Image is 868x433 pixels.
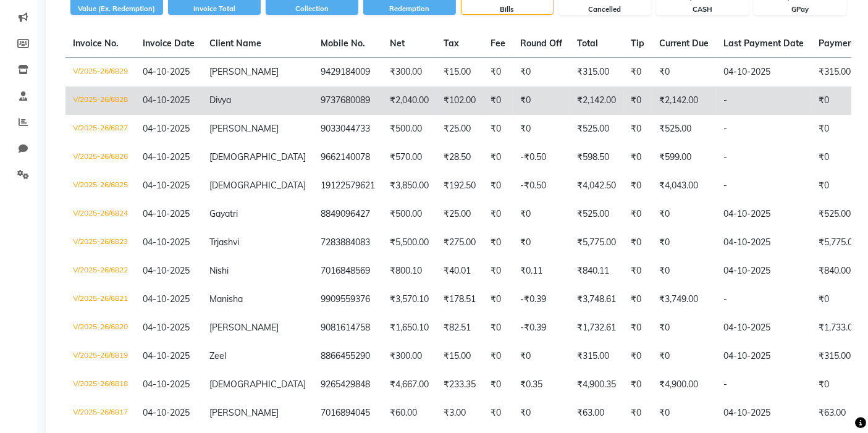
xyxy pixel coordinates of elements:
[623,399,652,427] td: ₹0
[483,115,513,143] td: ₹0
[436,257,483,285] td: ₹40.01
[513,399,570,427] td: ₹0
[577,38,598,49] span: Total
[73,38,119,49] span: Invoice No.
[209,293,243,305] span: Manisha
[436,371,483,399] td: ₹233.35
[652,200,716,229] td: ₹0
[723,38,804,49] span: Last Payment Date
[483,172,513,200] td: ₹0
[143,379,190,390] span: 04-10-2025
[716,86,811,115] td: -
[143,151,190,162] span: 04-10-2025
[321,38,365,49] span: Mobile No.
[143,407,190,418] span: 04-10-2025
[209,350,226,361] span: Zeel
[483,285,513,314] td: ₹0
[623,371,652,399] td: ₹0
[716,172,811,200] td: -
[716,229,811,257] td: 04-10-2025
[754,4,846,15] div: GPay
[436,285,483,314] td: ₹178.51
[65,314,135,342] td: V/2025-26/6820
[716,200,811,229] td: 04-10-2025
[652,257,716,285] td: ₹0
[390,38,405,49] span: Net
[209,208,238,219] span: Gayatri
[313,200,382,229] td: 8849096427
[483,200,513,229] td: ₹0
[623,200,652,229] td: ₹0
[382,200,436,229] td: ₹500.00
[652,172,716,200] td: ₹4,043.00
[436,58,483,87] td: ₹15.00
[623,143,652,172] td: ₹0
[513,314,570,342] td: -₹0.39
[382,285,436,314] td: ₹3,570.10
[570,229,623,257] td: ₹5,775.00
[623,229,652,257] td: ₹0
[483,399,513,427] td: ₹0
[513,257,570,285] td: ₹0.11
[65,371,135,399] td: V/2025-26/6818
[382,399,436,427] td: ₹60.00
[513,229,570,257] td: ₹0
[716,314,811,342] td: 04-10-2025
[652,399,716,427] td: ₹0
[313,399,382,427] td: 7016894045
[382,371,436,399] td: ₹4,667.00
[570,86,623,115] td: ₹2,142.00
[513,86,570,115] td: ₹0
[382,86,436,115] td: ₹2,040.00
[623,115,652,143] td: ₹0
[70,4,163,14] div: Value (Ex. Redemption)
[143,265,190,276] span: 04-10-2025
[436,200,483,229] td: ₹25.00
[483,229,513,257] td: ₹0
[313,229,382,257] td: 7283884083
[313,314,382,342] td: 9081614758
[483,86,513,115] td: ₹0
[382,58,436,87] td: ₹300.00
[513,172,570,200] td: -₹0.50
[143,322,190,333] span: 04-10-2025
[168,4,261,14] div: Invoice Total
[483,143,513,172] td: ₹0
[65,285,135,314] td: V/2025-26/6821
[716,143,811,172] td: -
[382,257,436,285] td: ₹800.10
[631,38,644,49] span: Tip
[513,285,570,314] td: -₹0.39
[483,257,513,285] td: ₹0
[65,399,135,427] td: V/2025-26/6817
[209,322,279,333] span: [PERSON_NAME]
[570,314,623,342] td: ₹1,732.61
[652,58,716,87] td: ₹0
[652,342,716,371] td: ₹0
[483,58,513,87] td: ₹0
[652,86,716,115] td: ₹2,142.00
[65,229,135,257] td: V/2025-26/6823
[382,229,436,257] td: ₹5,500.00
[266,4,358,14] div: Collection
[313,172,382,200] td: 19122579621
[483,314,513,342] td: ₹0
[513,200,570,229] td: ₹0
[652,143,716,172] td: ₹599.00
[436,229,483,257] td: ₹275.00
[65,58,135,87] td: V/2025-26/6829
[209,407,279,418] span: [PERSON_NAME]
[209,379,306,390] span: [DEMOGRAPHIC_DATA]
[363,4,456,14] div: Redemption
[520,38,562,49] span: Round Off
[513,143,570,172] td: -₹0.50
[652,229,716,257] td: ₹0
[716,257,811,285] td: 04-10-2025
[570,342,623,371] td: ₹315.00
[313,342,382,371] td: 8866455290
[436,86,483,115] td: ₹102.00
[436,399,483,427] td: ₹3.00
[382,172,436,200] td: ₹3,850.00
[313,86,382,115] td: 9737680089
[65,200,135,229] td: V/2025-26/6824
